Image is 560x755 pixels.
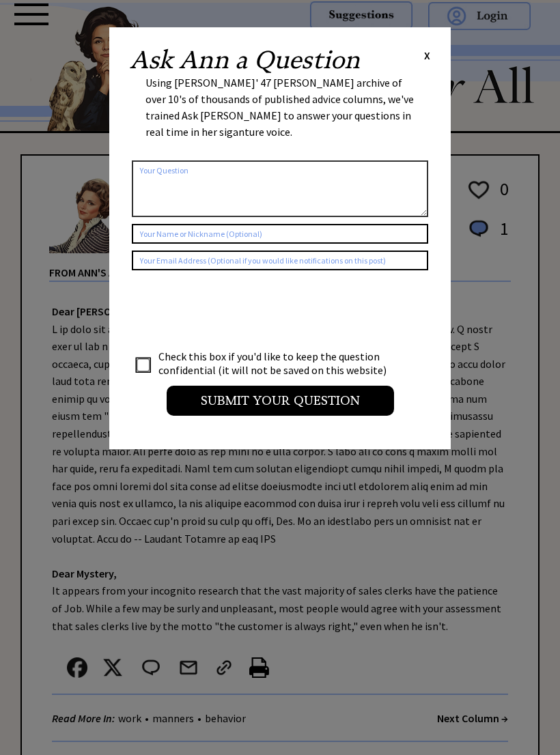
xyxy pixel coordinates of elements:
div: Using [PERSON_NAME]' 47 [PERSON_NAME] archive of over 10's of thousands of published advice colum... [145,74,415,154]
td: Check this box if you'd like to keep the question confidential (it will not be saved on this webs... [158,349,400,377]
input: Your Email Address (Optional if you would like notifications on this post) [132,251,428,270]
input: Submit your Question [167,386,394,416]
h2: Ask Ann a Question [130,48,360,72]
span: X [424,48,430,62]
iframe: reCAPTCHA [132,284,339,337]
input: Your Name or Nickname (Optional) [132,224,428,244]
